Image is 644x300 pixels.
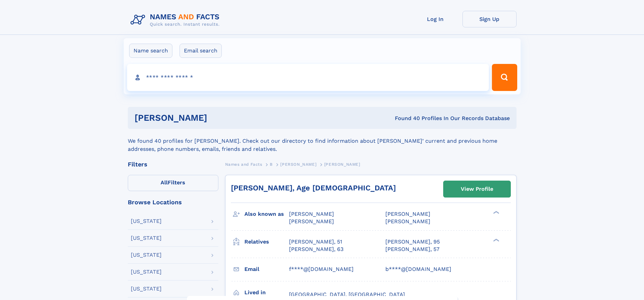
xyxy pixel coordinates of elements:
[461,181,493,197] div: View Profile
[244,263,289,275] h3: Email
[131,286,162,292] div: [US_STATE]
[128,129,517,153] div: We found 40 profiles for [PERSON_NAME]. Check out our directory to find information about [PERSON...
[161,179,168,186] span: All
[385,246,439,253] a: [PERSON_NAME], 57
[128,11,225,29] img: Logo Names and Facts
[289,238,342,246] a: [PERSON_NAME], 51
[280,160,316,168] a: [PERSON_NAME]
[289,246,343,253] a: [PERSON_NAME], 63
[385,218,430,225] span: [PERSON_NAME]
[270,162,273,167] span: B
[289,218,334,225] span: [PERSON_NAME]
[244,287,289,298] h3: Lived in
[129,44,172,58] label: Name search
[131,269,162,275] div: [US_STATE]
[408,11,462,27] a: Log In
[462,11,517,27] a: Sign Up
[492,210,500,215] div: ❯
[131,218,162,224] div: [US_STATE]
[492,238,500,242] div: ❯
[444,181,510,197] a: View Profile
[289,291,405,298] span: [GEOGRAPHIC_DATA], [GEOGRAPHIC_DATA]
[492,64,517,91] button: Search Button
[128,175,218,191] label: Filters
[244,208,289,220] h3: Also known as
[385,238,440,246] a: [PERSON_NAME], 95
[301,115,510,122] div: Found 40 Profiles In Our Records Database
[324,162,360,167] span: [PERSON_NAME]
[131,235,162,241] div: [US_STATE]
[180,44,222,58] label: Email search
[289,211,334,217] span: [PERSON_NAME]
[270,160,273,168] a: B
[131,252,162,258] div: [US_STATE]
[128,199,218,205] div: Browse Locations
[135,114,301,122] h1: [PERSON_NAME]
[385,211,430,217] span: [PERSON_NAME]
[128,161,218,167] div: Filters
[244,236,289,248] h3: Relatives
[280,162,316,167] span: [PERSON_NAME]
[225,160,262,168] a: Names and Facts
[127,64,489,91] input: search input
[231,184,396,192] a: [PERSON_NAME], Age [DEMOGRAPHIC_DATA]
